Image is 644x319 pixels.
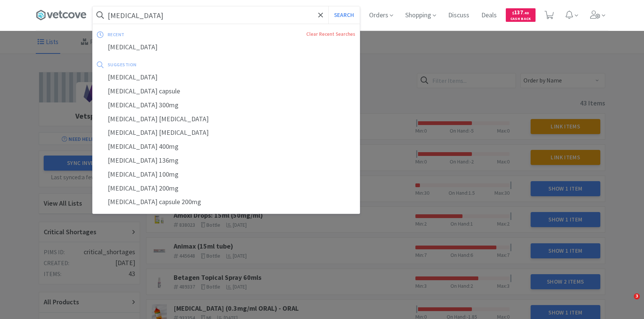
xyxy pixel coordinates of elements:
[93,195,360,209] div: [MEDICAL_DATA] capsule 200mg
[93,40,360,54] div: [MEDICAL_DATA]
[328,6,360,24] button: Search
[445,12,472,19] a: Discuss
[93,98,360,112] div: [MEDICAL_DATA] 300mg
[512,11,514,15] span: $
[108,29,215,40] div: recent
[634,293,640,299] span: 3
[510,17,531,22] span: Cash Back
[306,31,355,37] a: Clear Recent Searches
[93,126,360,140] div: [MEDICAL_DATA] [MEDICAL_DATA]
[523,11,529,15] span: . 40
[93,154,360,168] div: [MEDICAL_DATA] 136mg
[93,168,360,182] div: [MEDICAL_DATA] 100mg
[108,59,246,70] div: suggestion
[93,140,360,154] div: [MEDICAL_DATA] 400mg
[93,70,360,84] div: [MEDICAL_DATA]
[93,112,360,126] div: [MEDICAL_DATA] [MEDICAL_DATA]
[478,12,500,19] a: Deals
[506,5,536,25] a: $137.40Cash Back
[93,182,360,195] div: [MEDICAL_DATA] 200mg
[512,9,529,16] span: 137
[93,6,360,24] input: Search by item, sku, manufacturer, ingredient, size...
[93,84,360,98] div: [MEDICAL_DATA] capsule
[618,293,636,311] iframe: Intercom live chat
